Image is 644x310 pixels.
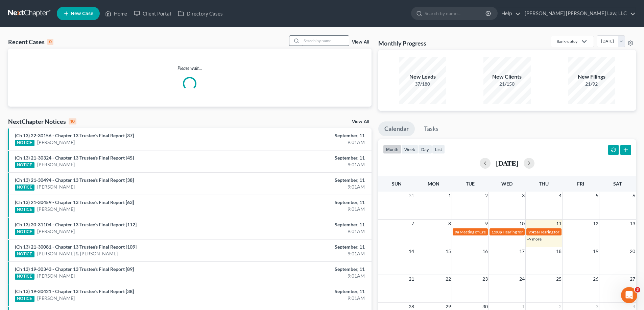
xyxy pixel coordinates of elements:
a: Client Portal [130,7,174,20]
div: Bankruptcy [556,38,577,44]
iframe: Intercom live chat [621,287,637,303]
a: (Ch 13) 21-30494 - Chapter 13 Trustee's Final Report [38] [15,177,134,183]
span: Hearing for [PERSON_NAME] [503,229,555,234]
div: 9:01AM [253,184,365,190]
div: NextChapter Notices [8,117,76,125]
span: 31 [408,192,415,200]
a: [PERSON_NAME] [37,295,75,302]
span: 22 [445,275,452,283]
button: list [432,145,445,154]
div: 9:01AM [253,228,365,235]
div: 21/150 [483,81,531,87]
span: 3 [635,287,640,292]
button: day [418,145,432,154]
a: Help [498,7,521,20]
span: 4 [558,192,562,200]
span: 16 [482,247,488,255]
div: NOTICE [15,296,34,302]
a: [PERSON_NAME] [PERSON_NAME] Law, LLC [521,7,636,20]
span: Sat [613,181,622,187]
a: Tasks [418,121,445,136]
a: [PERSON_NAME] [37,139,75,146]
a: (Ch 13) 21-30459 - Chapter 13 Trustee's Final Report [63] [15,199,134,205]
span: 14 [408,247,415,255]
div: 9:01AM [253,206,365,213]
a: [PERSON_NAME] [37,161,75,168]
div: September, 11 [253,199,365,206]
div: 9:01AM [253,161,365,168]
div: NOTICE [15,140,34,146]
div: 37/180 [399,81,446,87]
div: New Clients [483,73,531,81]
span: Sun [392,181,402,187]
a: (Ch 13) 21-30324 - Chapter 13 Trustee's Final Report [45] [15,155,134,161]
div: NOTICE [15,185,34,191]
span: New Case [71,11,93,16]
div: September, 11 [253,288,365,295]
div: September, 11 [253,244,365,250]
span: 5 [595,192,599,200]
span: 9:45a [528,229,539,234]
div: New Leads [399,73,446,81]
div: New Filings [568,73,615,81]
span: Meeting of Creditors for [PERSON_NAME] [460,229,535,234]
span: 1 [448,192,452,200]
span: 12 [592,220,599,228]
a: View All [352,119,369,124]
span: Hearing for [PERSON_NAME] & [PERSON_NAME] [539,229,628,234]
div: 9:01AM [253,295,365,302]
p: Please wait... [8,65,372,72]
button: week [401,145,418,154]
a: (Ch 13) 22-30156 - Chapter 13 Trustee's Final Report [37] [15,133,134,138]
span: 15 [445,247,452,255]
div: NOTICE [15,274,34,280]
div: September, 11 [253,221,365,228]
div: Recent Cases [8,38,53,46]
a: [PERSON_NAME] & [PERSON_NAME] [37,250,118,257]
a: (Ch 13) 21-30081 - Chapter 13 Trustee's Final Report [109] [15,244,137,250]
a: (Ch 13) 19-30421 - Chapter 13 Trustee's Final Report [38] [15,288,134,294]
span: Thu [539,181,549,187]
span: 24 [519,275,525,283]
span: 21 [408,275,415,283]
div: September, 11 [253,266,365,273]
span: 18 [555,247,562,255]
a: View All [352,40,369,45]
span: 19 [592,247,599,255]
div: 9:01AM [253,139,365,146]
a: [PERSON_NAME] [37,206,75,213]
span: 10 [519,220,525,228]
span: 17 [519,247,525,255]
a: [PERSON_NAME] [37,184,75,190]
h2: [DATE] [496,160,518,167]
span: Fri [577,181,584,187]
span: 26 [592,275,599,283]
span: 13 [629,220,636,228]
span: 23 [482,275,488,283]
a: (Ch 13) 20-31104 - Chapter 13 Trustee's Final Report [112] [15,222,137,227]
span: Mon [428,181,439,187]
h3: Monthly Progress [378,39,426,47]
a: +9 more [527,236,542,242]
button: month [383,145,401,154]
span: 8 [448,220,452,228]
span: 27 [629,275,636,283]
span: 7 [411,220,415,228]
a: (Ch 13) 19-30343 - Chapter 13 Trustee's Final Report [89] [15,266,134,272]
span: 11 [555,220,562,228]
span: 9a [455,229,459,234]
span: Wed [501,181,512,187]
div: September, 11 [253,154,365,161]
div: 10 [69,118,76,124]
span: Tue [466,181,475,187]
span: 20 [629,247,636,255]
span: 3 [521,192,525,200]
div: NOTICE [15,207,34,213]
a: [PERSON_NAME] [37,228,75,235]
div: NOTICE [15,162,34,168]
div: September, 11 [253,177,365,184]
a: Directory Cases [174,7,226,20]
div: 0 [47,39,53,45]
div: 9:01AM [253,250,365,257]
a: [PERSON_NAME] [37,273,75,279]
